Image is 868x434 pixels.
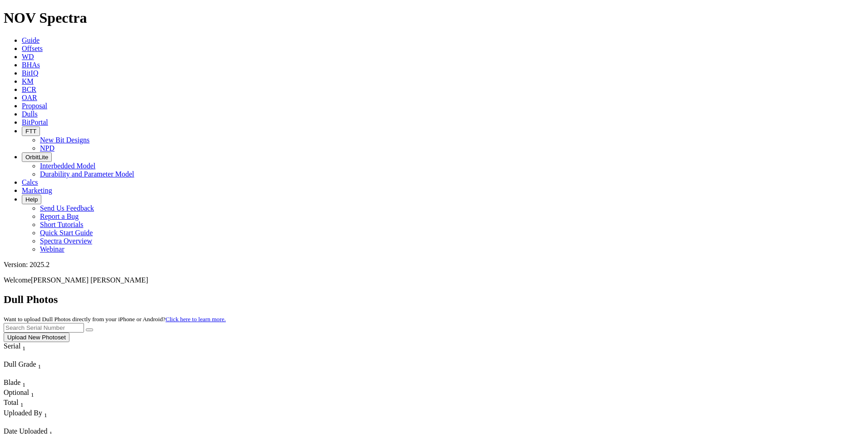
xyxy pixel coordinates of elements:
span: Serial [4,342,20,350]
div: Serial Sort None [4,342,42,352]
div: Uploaded By Sort None [4,409,89,419]
div: Sort None [4,399,35,409]
a: Report a Bug [40,212,79,220]
span: Sort None [22,342,25,350]
span: Sort None [31,389,34,396]
span: Sort None [44,409,47,417]
a: Quick Start Guide [40,229,93,237]
button: Help [22,195,41,204]
sub: 1 [22,345,25,352]
div: Column Menu [4,352,42,360]
a: Proposal [22,102,47,110]
a: Webinar [40,245,64,253]
a: Send Us Feedback [40,204,94,212]
div: Version: 2025.2 [4,261,864,269]
div: Sort None [4,409,89,427]
sub: 1 [20,402,24,409]
button: Upload New Photoset [4,333,69,342]
a: Short Tutorials [40,221,84,228]
span: Sort None [22,378,25,386]
a: Offsets [22,45,43,52]
button: FTT [22,126,40,136]
sub: 1 [38,363,41,370]
div: Dull Grade Sort None [4,360,67,370]
span: Sort None [38,360,41,368]
span: Sort None [20,399,24,406]
div: Sort None [4,378,35,389]
a: BitPortal [22,118,48,126]
div: Sort None [4,360,67,378]
span: [PERSON_NAME] [PERSON_NAME] [31,276,148,284]
span: Total [4,399,19,406]
a: New Bit Designs [40,136,89,144]
h2: Dull Photos [4,293,864,306]
span: Uploaded By [4,409,42,417]
span: FTT [25,128,36,135]
span: Blade [4,378,20,386]
a: Click here to learn more. [166,316,226,323]
input: Search Serial Number [4,323,84,333]
a: WD [22,53,34,61]
a: NPD [40,144,54,152]
a: Durability and Parameter Model [40,170,134,178]
div: Blade Sort None [4,378,35,389]
div: Total Sort None [4,399,35,409]
a: KM [22,77,34,85]
p: Welcome [4,276,864,284]
sub: 1 [44,412,47,419]
a: BCR [22,86,36,93]
a: OAR [22,94,37,101]
a: Guide [22,36,39,44]
div: Column Menu [4,419,89,427]
span: OrbitLite [25,154,48,161]
span: Dull Grade [4,360,36,368]
a: BitIQ [22,69,38,77]
a: Marketing [22,187,52,194]
div: Sort None [4,389,35,399]
div: Optional Sort None [4,389,35,399]
span: Help [25,196,38,203]
a: Spectra Overview [40,237,92,245]
small: Want to upload Dull Photos directly from your iPhone or Android? [4,316,226,323]
a: Dulls [22,110,38,118]
sub: 1 [31,391,34,398]
div: Column Menu [4,370,67,378]
div: Sort None [4,342,42,360]
span: Optional [4,389,29,396]
h1: NOV Spectra [4,10,864,26]
a: BHAs [22,61,40,69]
a: Interbedded Model [40,162,95,170]
a: Calcs [22,178,38,186]
sub: 1 [22,381,25,388]
button: OrbitLite [22,152,52,162]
